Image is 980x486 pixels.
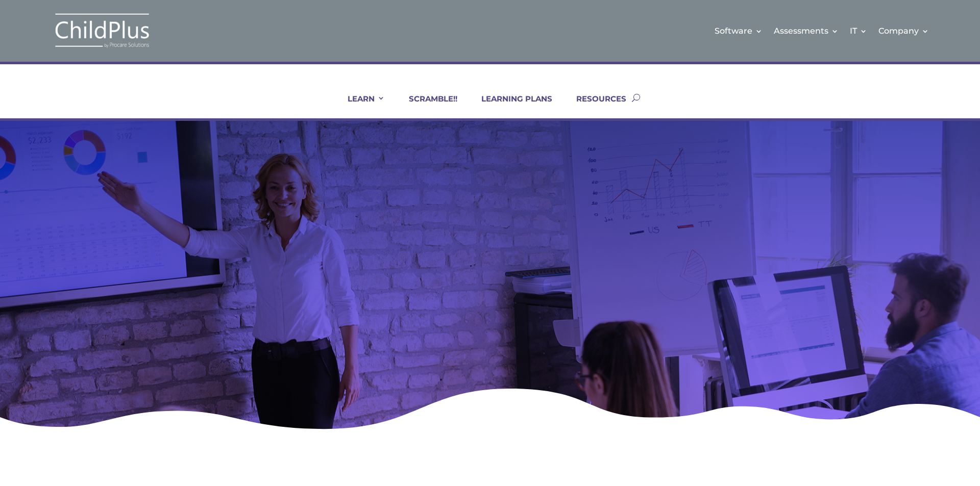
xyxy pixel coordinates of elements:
[715,10,763,52] a: Software
[469,94,552,118] a: LEARNING PLANS
[563,94,626,118] a: RESOURCES
[396,94,457,118] a: SCRAMBLE!!
[850,10,867,52] a: IT
[878,10,929,52] a: Company
[335,94,385,118] a: LEARN
[774,10,839,52] a: Assessments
